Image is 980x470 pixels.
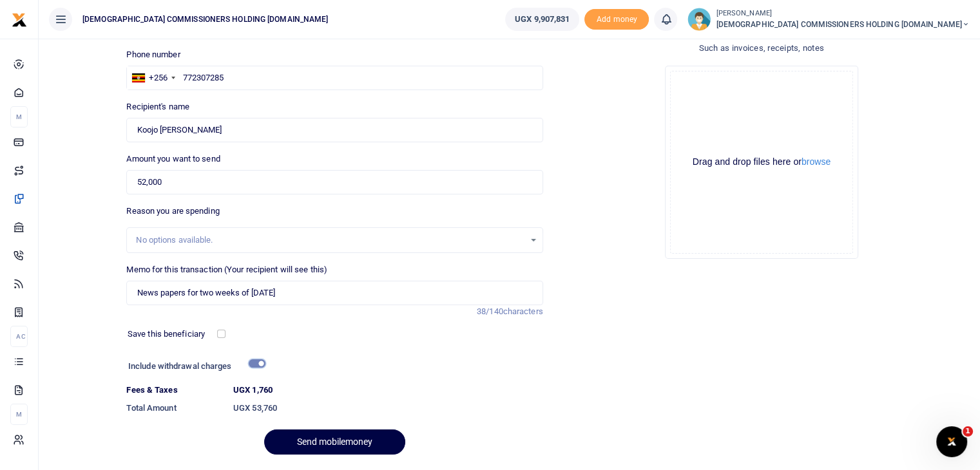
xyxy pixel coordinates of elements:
[802,157,831,166] button: browse
[126,100,189,113] label: Recipient's name
[12,12,27,28] img: logo-small
[500,8,584,31] li: Wallet ballance
[264,429,405,455] button: Send mobilemoney
[553,41,970,55] h4: Such as invoices, receipts, notes
[503,306,543,316] span: characters
[126,170,543,194] input: UGX
[505,8,579,31] a: UGX 9,907,831
[10,404,28,425] li: M
[716,8,970,19] small: [PERSON_NAME]
[936,426,967,457] iframe: Intercom live chat
[136,234,524,247] div: No options available.
[126,66,543,90] input: Enter phone number
[126,205,219,218] label: Reason you are spending
[12,14,27,24] a: logo-small logo-large logo-large
[126,153,220,165] label: Amount you want to send
[126,48,180,61] label: Phone number
[665,66,858,259] div: File Uploader
[687,8,711,31] img: profile-user
[126,263,327,276] label: Memo for this transaction (Your recipient will see this)
[233,403,543,413] h6: UGX 53,760
[687,8,970,31] a: profile-user [PERSON_NAME] [DEMOGRAPHIC_DATA] COMMISSIONERS HOLDING [DOMAIN_NAME]
[10,326,28,347] li: Ac
[10,106,28,127] li: M
[121,384,228,397] dt: Fees & Taxes
[128,361,260,371] h6: Include withdrawal charges
[515,13,570,26] span: UGX 9,907,831
[126,118,543,142] input: Loading name...
[584,9,649,30] span: Add money
[716,19,970,30] span: [DEMOGRAPHIC_DATA] COMMISSIONERS HOLDING [DOMAIN_NAME]
[233,384,273,397] label: UGX 1,760
[584,14,649,23] a: Add money
[77,14,333,25] span: [DEMOGRAPHIC_DATA] COMMISSIONERS HOLDING [DOMAIN_NAME]
[127,66,178,89] div: Uganda: +256
[149,71,167,84] div: +256
[671,156,852,168] div: Drag and drop files here or
[963,426,973,437] span: 1
[477,306,503,316] span: 38/140
[126,281,543,305] input: Enter extra information
[126,403,223,413] h6: Total Amount
[584,9,649,30] li: Toup your wallet
[128,328,205,341] label: Save this beneficiary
